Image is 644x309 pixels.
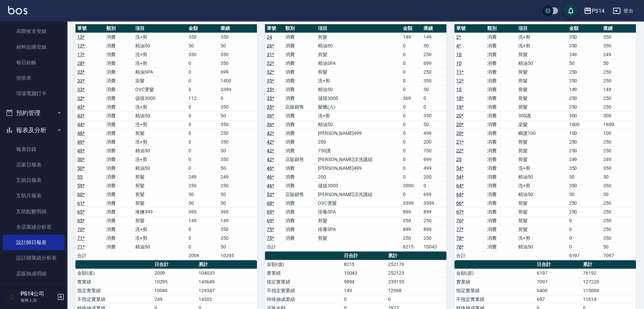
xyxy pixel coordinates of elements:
[187,103,219,111] td: 0
[21,291,55,297] h5: PS14公司
[486,50,517,59] td: 消費
[486,41,517,50] td: 消費
[3,235,65,250] a: 設計師日報表
[486,129,517,138] td: 消費
[401,111,422,120] td: 0
[5,290,19,304] img: Person
[284,199,316,207] td: 消費
[486,164,517,172] td: 消費
[486,59,517,68] td: 消費
[3,157,65,172] a: 店家日報表
[284,85,316,94] td: 消費
[77,174,83,180] a: 55
[567,85,602,94] td: 149
[455,24,636,260] table: a dense table
[567,207,602,216] td: 250
[267,34,272,40] a: 24
[105,50,134,59] td: 消費
[401,68,422,76] td: 0
[602,199,636,207] td: 250
[3,281,65,297] a: 費用分析表
[284,76,316,85] td: 消費
[517,111,567,120] td: 300護
[602,85,636,94] td: 149
[602,155,636,164] td: 249
[316,85,401,94] td: 精油50
[401,207,422,216] td: 899
[422,129,446,138] td: 499
[422,50,446,59] td: 250
[3,266,65,281] a: 店販抽成明細
[219,76,257,85] td: 1400
[134,85,187,94] td: OVC燙髮
[401,59,422,68] td: 0
[105,120,134,129] td: 消費
[284,41,316,50] td: 消費
[105,164,134,172] td: 消費
[105,41,134,50] td: 消費
[3,24,65,39] a: 高階收支登錄
[316,33,401,41] td: 剪髮
[187,190,219,199] td: 50
[187,24,219,33] th: 金額
[316,172,401,181] td: 200
[187,85,219,94] td: 0
[486,33,517,41] td: 消費
[105,111,134,120] td: 消費
[602,41,636,50] td: 350
[187,172,219,181] td: 249
[486,146,517,155] td: 消費
[219,207,257,216] td: 399
[134,33,187,41] td: 洗+剪
[134,103,187,111] td: 洗+剪
[284,207,316,216] td: 消費
[316,181,401,190] td: 儲值3000
[564,4,578,17] button: save
[422,207,446,216] td: 899
[456,157,462,162] a: 25
[422,59,446,68] td: 699
[602,120,636,129] td: 1600
[486,111,517,120] td: 消費
[3,142,65,157] a: 報表目錄
[567,76,602,85] td: 250
[219,68,257,76] td: 699
[567,146,602,155] td: 250
[134,155,187,164] td: 洗+剪
[486,172,517,181] td: 消費
[422,155,446,164] td: 699
[567,129,602,138] td: 100
[284,129,316,138] td: 消費
[265,24,284,33] th: 單號
[486,181,517,190] td: 消費
[567,33,602,41] td: 350
[567,41,602,50] td: 350
[517,94,567,103] td: 剪髮
[316,138,401,146] td: 200
[316,111,401,120] td: 洗+剪
[567,155,602,164] td: 249
[284,33,316,41] td: 消費
[456,87,462,92] a: 15
[486,94,517,103] td: 消費
[76,24,105,33] th: 單號
[422,85,446,94] td: 50
[517,146,567,155] td: 剪髮
[105,155,134,164] td: 消費
[219,138,257,146] td: 350
[219,103,257,111] td: 350
[105,199,134,207] td: 消費
[401,85,422,94] td: 0
[486,138,517,146] td: 消費
[486,190,517,199] td: 消費
[486,68,517,76] td: 消費
[602,59,636,68] td: 50
[187,76,219,85] td: 0
[284,103,316,111] td: 店販銷售
[401,146,422,155] td: 0
[401,172,422,181] td: 0
[602,111,636,120] td: 300
[316,103,401,111] td: 髮蠟(入)
[517,85,567,94] td: 剪髮
[316,94,401,103] td: 儲值3000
